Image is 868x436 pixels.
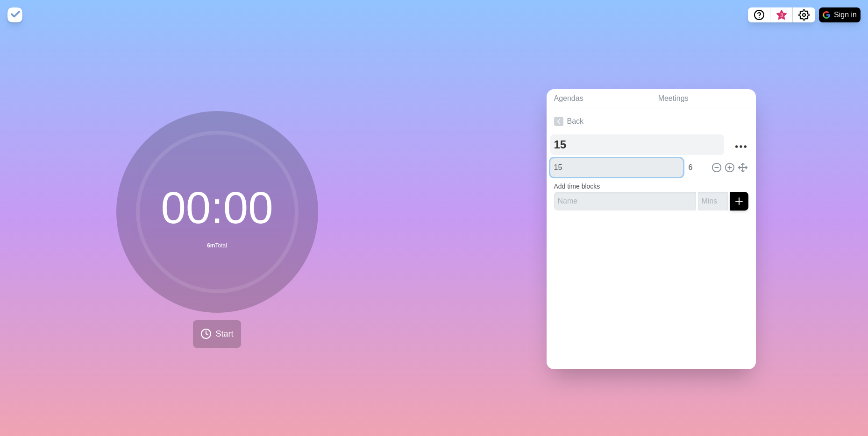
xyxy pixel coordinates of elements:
label: Add time blocks [554,183,600,190]
img: google logo [823,11,830,19]
span: 3 [778,12,785,19]
span: Start [215,328,233,340]
button: Start [193,320,241,348]
a: Agendas [547,89,651,108]
button: Settings [793,7,815,22]
button: Help [748,7,770,22]
img: timeblocks logo [7,7,22,22]
input: Name [554,192,696,211]
button: What’s new [770,7,793,22]
button: Sign in [819,7,861,22]
a: Back [547,108,756,134]
button: More [732,137,750,156]
input: Mins [685,158,707,177]
a: Meetings [651,89,756,108]
input: Name [550,158,683,177]
input: Mins [698,192,728,211]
